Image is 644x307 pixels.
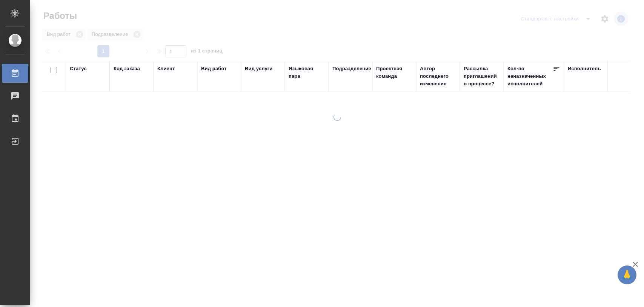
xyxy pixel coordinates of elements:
div: Код заказа [114,65,140,73]
div: Исполнитель [568,65,601,73]
div: Языковая пара [289,65,325,80]
div: Рассылка приглашений в процессе? [464,65,500,88]
div: Вид работ [201,65,227,73]
div: Подразделение [332,65,371,73]
span: 🙏 [621,267,633,283]
div: Клиент [157,65,175,73]
div: Вид услуги [245,65,273,73]
button: 🙏 [618,265,636,284]
div: Проектная команда [376,65,412,80]
div: Кол-во неназначенных исполнителей [507,65,553,88]
div: Автор последнего изменения [420,65,456,88]
div: Статус [70,65,87,73]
